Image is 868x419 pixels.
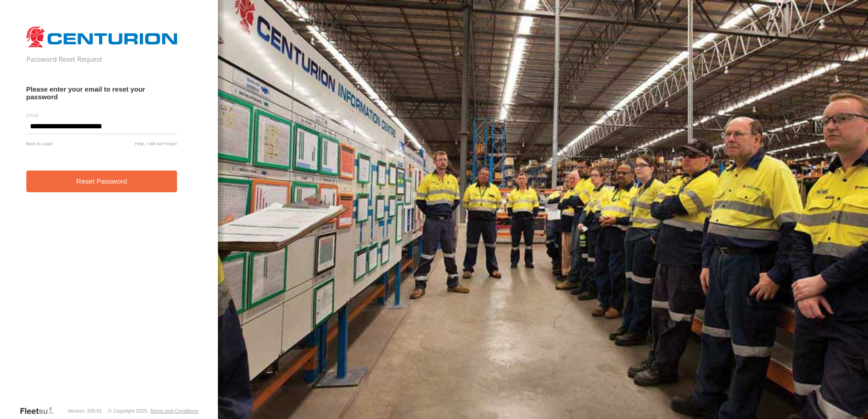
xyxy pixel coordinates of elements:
h3: Please enter your email to reset your password [26,85,178,101]
div: Version: 309.01 [68,408,102,414]
a: Back to Login [26,141,53,146]
img: Centurion Transport [26,25,178,49]
a: Help, I still can't login! [135,141,178,146]
button: Reset Password [26,171,178,193]
a: Visit our Website [20,406,61,415]
a: Terms and Conditions [150,408,198,414]
h2: Password Reset Request [26,54,178,63]
div: © Copyright 2025 - [108,408,198,414]
label: Email [26,112,178,118]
